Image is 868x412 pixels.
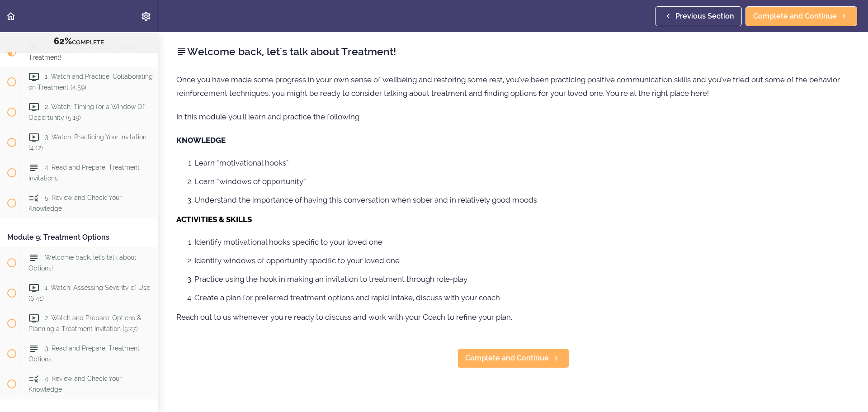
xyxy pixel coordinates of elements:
[458,348,569,368] a: Complete and Continue
[5,11,16,22] svg: Back to course curriculum
[655,6,742,26] a: Previous Section
[176,136,226,145] strong: KNOWLEDGE
[28,164,140,182] span: 4. Read and Prepare: Treatment Invitations
[28,73,153,91] span: 1. Watch and Practice: Collaborating on Treatment (4:59)
[194,177,306,186] span: Learn “windows of opportunity”
[141,11,151,22] svg: Settings Menu
[28,345,140,362] span: 3. Read and Prepare: Treatment Options
[28,284,150,302] span: 1. Watch: Assessing Severity of Use (6:41)
[54,36,72,47] span: 62%
[675,11,734,22] span: Previous Section
[28,314,141,332] span: 2. Watch and Prepare: Options & Planning a Treatment Invitation (5:27)
[28,194,122,212] span: 5. Review and Check: Your Knowledge
[194,237,382,246] span: Identify motivational hooks specific to your loved one
[176,44,850,59] h2: Welcome back, let's talk about Treatment!
[194,256,400,265] span: Identify windows of opportunity specific to your loved one
[28,134,146,152] span: 3. Watch: Practicing Your Invitation (4:12)
[194,275,467,284] span: Practice using the hook in making an invitation to treatment through role-play
[28,254,137,271] span: Welcome back, let's talk about Options!
[11,36,146,47] div: COMPLETE
[28,375,122,393] span: 4. Review and Check: Your Knowledge
[194,293,500,302] span: Create a plan for preferred treatment options and rapid intake, discuss with your coach
[28,104,145,121] span: 2. Watch: Timing for a Window Of Opportunity (5:19)
[176,110,850,123] p: In this module you'll learn and practice the following.
[176,310,850,324] p: Reach out to us whenever you're ready to discuss and work with your Coach to refine your plan.
[194,195,537,204] span: Understand the importance of having this conversation when sober and in relatively good moods
[194,158,289,167] span: Learn “motivational hooks”
[176,73,850,100] p: Once you have made some progress in your own sense of wellbeing and restoring some rest, you've b...
[465,353,549,364] span: Complete and Continue
[176,215,252,224] strong: ACTIVITIES & SKILLS
[753,11,837,22] span: Complete and Continue
[745,6,857,26] a: Complete and Continue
